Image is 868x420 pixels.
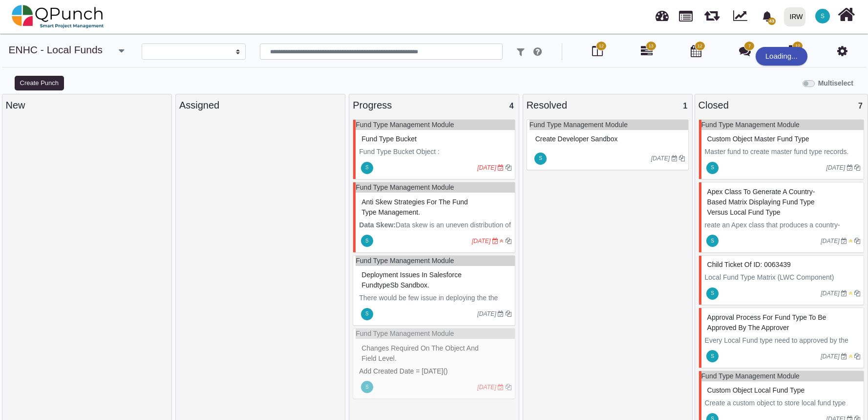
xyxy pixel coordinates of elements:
p: Data skew is an uneven distribution of data that causes imbalanced processing. [359,220,511,241]
i: e.g: punch or !ticket or &Category or #label or @username or $priority or *iteration or ^addition... [533,47,542,57]
span: S [365,311,369,316]
span: #80624 [361,198,468,216]
span: #79417 [707,313,826,332]
span: #80760 [707,135,809,143]
span: 12 [698,43,702,50]
a: bell fill43 [756,0,780,31]
i: Due Date [841,238,847,244]
i: [DATE] [821,238,840,244]
a: Fund Type Management Module [356,121,454,129]
i: Board [592,45,603,57]
i: Due Date [841,290,847,296]
span: Shafee.jan [361,235,373,247]
span: S [365,239,369,243]
div: IRW [790,8,803,25]
a: 13 [641,49,653,57]
i: [DATE] [472,238,491,244]
span: Shafee.jan [534,153,547,165]
div: Loading... [756,47,807,66]
i: Clone [854,165,860,171]
a: S [809,0,836,32]
div: Notification [759,7,776,25]
i: Medium [849,290,853,296]
span: 1 [683,102,687,110]
span: #79418 [707,261,791,268]
span: 4 [509,102,514,110]
div: Assigned [179,98,341,112]
i: High [500,238,504,244]
i: [DATE] [651,155,670,162]
span: S [711,239,714,243]
div: Dynamic Report [728,0,756,33]
i: Due Date [672,155,677,161]
span: #82164 [535,135,618,143]
span: Shafee.jan [706,235,719,247]
span: #80762 [361,135,417,143]
p: Master fund to create master fund type records. [705,147,860,157]
span: S [711,291,714,296]
span: S [711,165,714,170]
i: Due Date [498,311,504,317]
a: Fund Type Management Module [356,183,454,191]
i: Due Date [498,165,504,171]
i: Clone [506,165,511,171]
i: [DATE] [477,164,496,171]
a: Fund Type Management Module [701,372,800,380]
span: #80761 [707,386,805,394]
span: 12 [599,43,604,50]
p: There would be few issue in deploying the the same package in the salesforce sabdbox. [359,293,511,313]
a: Fund Type Management Module [529,121,628,129]
i: Punch Discussion [739,45,751,57]
i: Gantt [641,45,653,57]
span: Shafee.jan [815,9,830,23]
button: Create Punch [15,76,64,90]
span: 7 [748,43,751,50]
i: [DATE] [826,164,846,171]
i: Medium [849,354,853,359]
a: IRW [780,0,809,33]
span: Shafee.jan [706,350,719,362]
img: qpunch-sp.fa6292f.png [12,2,104,31]
span: 13 [649,43,654,50]
p: Fund Type Bucket Object : [359,147,511,157]
span: Shafee.jan [706,287,719,300]
div: Closed [699,98,864,112]
div: Resolved [527,98,689,112]
p: Create a custom object to store local fund type information, associated with a master fund type. [705,398,860,419]
span: Shafee.jan [361,308,373,320]
span: Projects [679,6,693,22]
i: Clone [506,311,511,317]
i: [DATE] [821,353,840,360]
span: #82169 [361,271,462,289]
i: Clone [506,238,511,244]
span: Dashboard [656,6,669,21]
i: Calendar [691,45,701,57]
div: Progress [353,98,515,112]
i: Due Date [492,238,498,244]
i: Clone [854,354,860,359]
a: Fund Type Management Module [356,257,454,265]
span: #79419 [707,188,815,216]
b: Multiselect [818,79,853,87]
span: Shafee.jan [361,162,373,174]
span: 43 [768,18,776,25]
i: Clone [854,238,860,244]
span: Releases [704,5,720,21]
span: S [539,156,542,161]
span: S [821,13,825,19]
i: Due Date [847,165,853,171]
i: Clone [679,155,685,161]
span: 7 [858,102,863,110]
span: Shafee.jan [706,162,719,174]
i: Clone [854,290,860,296]
div: New [6,98,168,112]
i: Medium [849,238,853,244]
i: [DATE] [821,290,840,297]
svg: bell fill [762,11,772,22]
strong: Data Skew: [359,221,396,229]
span: S [365,165,369,170]
i: [DATE] [477,310,496,317]
span: S [711,354,714,359]
i: Due Date [841,354,847,359]
a: ENHC - Local Funds [9,44,103,55]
